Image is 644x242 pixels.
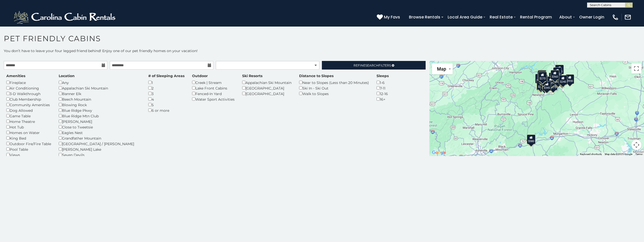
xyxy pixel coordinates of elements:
div: $360 [551,70,559,80]
div: 3-D Walkthrough [6,91,51,96]
div: 5 [148,102,184,107]
a: Open this area in Google Maps (opens a new window) [431,149,447,156]
div: Seven Devils [59,152,141,158]
a: Real Estate [487,13,515,21]
div: Blue Ridge Mtn Club [59,113,141,119]
div: $290 [540,81,549,91]
span: My Favs [384,14,400,20]
div: Outdoor Fire/Fire Table [6,141,51,146]
img: White-1-2.png [13,10,118,25]
label: # of Sleeping Areas [148,73,184,78]
label: Amenities [6,73,25,78]
div: Eagles Nest [59,130,141,135]
div: Banner Elk [59,91,141,96]
div: King Bed [6,135,51,141]
div: [GEOGRAPHIC_DATA] [242,85,292,91]
div: Water Sport Activities [192,96,235,102]
button: Keyboard shortcuts [580,152,602,156]
div: $355 [536,81,545,90]
div: [GEOGRAPHIC_DATA] / [PERSON_NAME] [59,141,141,146]
img: phone-regular-white.png [612,14,619,21]
img: Google [431,149,447,156]
div: [PERSON_NAME] Lake [59,146,141,152]
div: Lake Front Cabins [192,85,235,91]
label: Outdoor [192,73,208,78]
div: Home Theatre [6,119,51,124]
div: $325 [537,71,546,80]
span: Refine Filters [354,63,391,67]
div: $580 [527,135,535,144]
div: $270 [538,72,547,81]
div: Any [59,80,141,85]
div: 4 [148,96,184,102]
div: Grandfather Mountain [59,135,141,141]
div: 1-6 [377,80,389,85]
div: 3 [148,91,184,96]
div: $300 [539,74,548,84]
div: $650 [535,74,544,83]
div: 12-16 [377,91,389,96]
div: Near to Slopes (Less than 20 Minutes) [299,80,369,85]
a: RefineSearchFilters [322,61,425,70]
div: [GEOGRAPHIC_DATA] [242,91,292,96]
a: My Favs [377,14,401,20]
div: Creek | Stream [192,80,235,85]
div: Dog Allowed [6,107,51,113]
div: 7-11 [377,85,389,91]
span: Map data ©2025 Google [605,153,632,156]
div: Game Table [6,113,51,119]
div: $930 [565,74,574,84]
div: Hot Tub [6,124,51,130]
label: Distance to Slopes [299,73,334,78]
div: Homes on Water [6,130,51,135]
a: Rental Program [517,13,554,21]
div: Blowing Rock [59,102,141,107]
div: [PERSON_NAME] [59,119,141,124]
div: Views [6,152,51,158]
div: Blue Ridge Pkwy [59,107,141,113]
div: 16+ [377,96,389,102]
button: Change map style [432,63,453,74]
div: $525 [555,65,564,74]
div: 6 or more [148,107,184,113]
div: $345 [543,81,551,91]
div: 2 [148,85,184,91]
div: Appalachian Ski Mountain [59,85,141,91]
button: Toggle fullscreen view [631,63,641,74]
div: Close to Tweetsie [59,124,141,130]
div: Walk to Slopes [299,91,369,96]
a: Local Area Guide [445,13,485,21]
div: Fenced-In Yard [192,91,235,96]
div: Air Conditioning [6,85,51,91]
div: Fireplace [6,80,51,85]
span: Search [365,63,379,67]
div: Pool Table [6,146,51,152]
div: $325 [538,70,546,80]
a: Browse Rentals [406,13,443,21]
div: 1 [148,80,184,85]
div: $240 [558,75,567,85]
div: Community Amenities [6,102,51,107]
div: Ski In - Ski Out [299,85,369,91]
div: Club Membership [6,96,51,102]
div: $225 [537,80,545,90]
a: Terms (opens in new tab) [635,153,642,156]
label: Ski Resorts [242,73,262,78]
a: About [557,13,574,21]
div: $675 [554,75,563,85]
div: Beech Mountain [59,96,141,102]
label: Sleeps [377,73,389,78]
img: mail-regular-white.png [624,14,631,21]
a: Owner Login [577,13,607,21]
button: Map camera controls [631,140,641,150]
div: $320 [553,67,562,77]
div: Appalachian Ski Mountain [242,80,292,85]
label: Location [59,73,75,78]
span: Map [437,66,446,72]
